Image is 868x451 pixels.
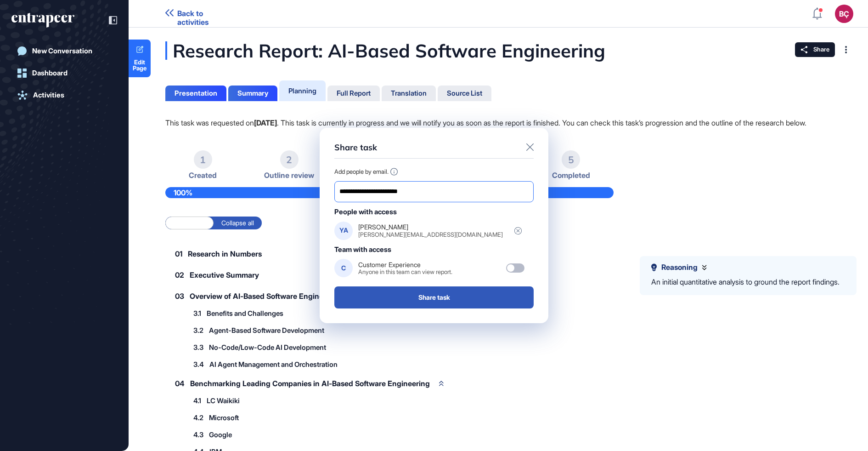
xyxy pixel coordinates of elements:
[334,222,353,240] div: YA
[334,245,534,254] div: Team with access
[358,231,503,238] div: [PERSON_NAME][EMAIL_ADDRESS][DOMAIN_NAME]
[334,286,534,308] button: Share task
[358,261,452,268] div: Customer Experience
[334,143,377,153] div: Share task
[334,259,353,277] div: C
[334,208,534,216] div: People with access
[358,268,452,275] div: Anyone in this team can view report.
[358,223,503,231] div: [PERSON_NAME]
[334,168,534,176] div: Add people by email.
